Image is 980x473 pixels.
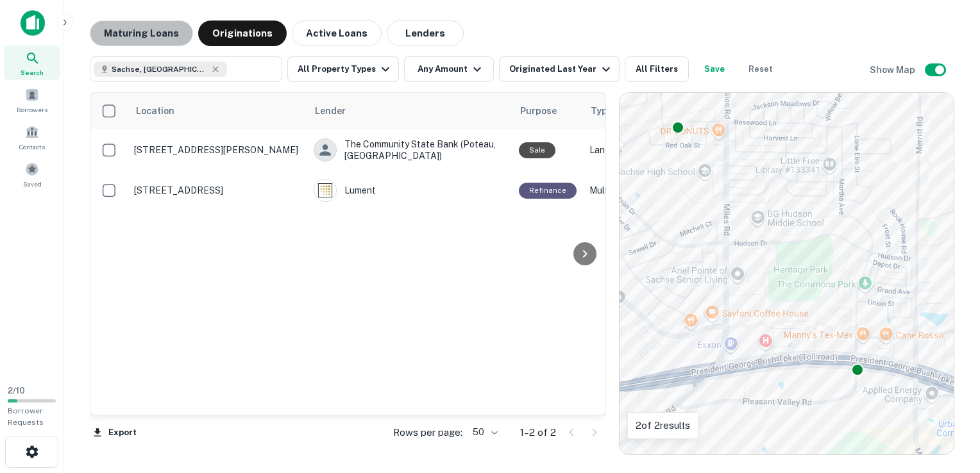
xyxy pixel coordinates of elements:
[315,103,346,119] span: Lender
[90,21,193,46] button: Maturing Loans
[512,93,583,129] th: Purpose
[4,157,60,192] a: Saved
[314,138,506,162] div: The Community State Bank (poteau, [GEOGRAPHIC_DATA])
[21,67,44,78] span: Search
[4,120,60,154] a: Contacts
[21,10,45,36] img: capitalize-icon.png
[387,21,464,46] button: Lenders
[134,144,301,156] p: [STREET_ADDRESS][PERSON_NAME]
[198,21,287,46] button: Originations
[740,56,781,82] button: Reset
[870,63,917,77] h6: Show Map
[404,56,494,82] button: Any Amount
[19,142,45,152] span: Contacts
[620,93,954,454] div: 0 0
[4,83,60,117] a: Borrowers
[520,425,556,440] p: 1–2 of 2
[314,179,336,201] img: picture
[307,93,512,129] th: Lender
[292,21,382,46] button: Active Loans
[519,183,577,199] div: This loan purpose was for refinancing
[135,103,191,119] span: Location
[287,56,399,82] button: All Property Types
[519,142,555,158] div: Sale
[591,103,612,119] span: Type
[520,103,573,119] span: Purpose
[90,423,140,442] button: Export
[499,56,620,82] button: Originated Last Year
[393,425,462,440] p: Rows per page:
[23,179,42,189] span: Saved
[694,56,735,82] button: Save your search to get updates of matches that match your search criteria.
[636,418,690,433] p: 2 of 2 results
[625,56,689,82] button: All Filters
[509,62,614,77] div: Originated Last Year
[128,93,307,129] th: Location
[916,370,980,432] iframe: Chat Widget
[468,423,500,442] div: 50
[8,406,44,427] span: Borrower Requests
[112,63,208,75] span: Sachse, [GEOGRAPHIC_DATA], [GEOGRAPHIC_DATA]
[134,185,301,196] p: [STREET_ADDRESS]
[8,386,25,395] span: 2 / 10
[17,104,47,115] span: Borrowers
[314,179,506,202] div: Lument
[4,46,60,80] a: Search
